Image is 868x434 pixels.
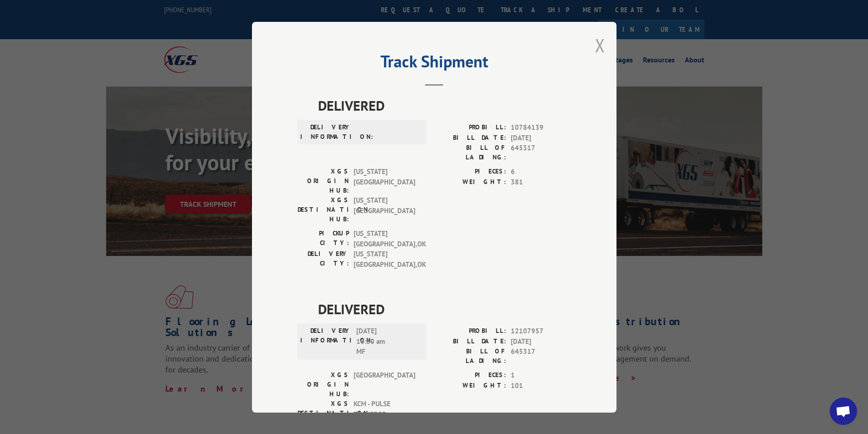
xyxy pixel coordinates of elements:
span: [DATE] [511,133,571,143]
label: PROBILL: [434,123,506,133]
span: DELIVERED [318,299,571,319]
span: [DATE] 10:30 am MF [356,326,418,357]
span: DELIVERED [318,95,571,116]
label: WEIGHT: [434,380,506,391]
label: XGS DESTINATION HUB: [298,195,349,224]
label: PICKUP CITY: [298,229,349,249]
label: DELIVERY CITY: [298,249,349,270]
label: XGS ORIGIN HUB: [298,370,349,399]
span: 10784139 [511,123,571,133]
label: PROBILL: [434,326,506,337]
label: DELIVERY INFORMATION: [300,123,352,142]
label: XGS DESTINATION HUB: [298,399,349,428]
span: [US_STATE][GEOGRAPHIC_DATA] , OK [354,249,415,270]
span: 12107957 [511,326,571,337]
span: 645317 [511,347,571,366]
span: [DATE] [511,336,571,347]
span: 6 [511,167,571,177]
h2: Track Shipment [298,55,571,72]
label: BILL DATE: [434,133,506,143]
label: BILL OF LADING: [434,347,506,366]
label: PIECES: [434,370,506,381]
span: [US_STATE][GEOGRAPHIC_DATA] [354,195,415,224]
div: Open chat [830,398,857,425]
label: XGS ORIGIN HUB: [298,167,349,195]
label: DELIVERY INFORMATION: [300,326,352,357]
span: KCM - PULSE TRANSPOR [354,399,415,428]
label: WEIGHT: [434,177,506,187]
span: [US_STATE][GEOGRAPHIC_DATA] , OK [354,229,415,249]
span: 645317 [511,143,571,162]
span: 1 [511,370,571,381]
span: 381 [511,177,571,187]
label: PIECES: [434,167,506,177]
span: 101 [511,380,571,391]
button: Close modal [595,33,605,57]
span: [US_STATE][GEOGRAPHIC_DATA] [354,167,415,195]
span: [GEOGRAPHIC_DATA] [354,370,415,399]
label: BILL OF LADING: [434,143,506,162]
label: BILL DATE: [434,336,506,347]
